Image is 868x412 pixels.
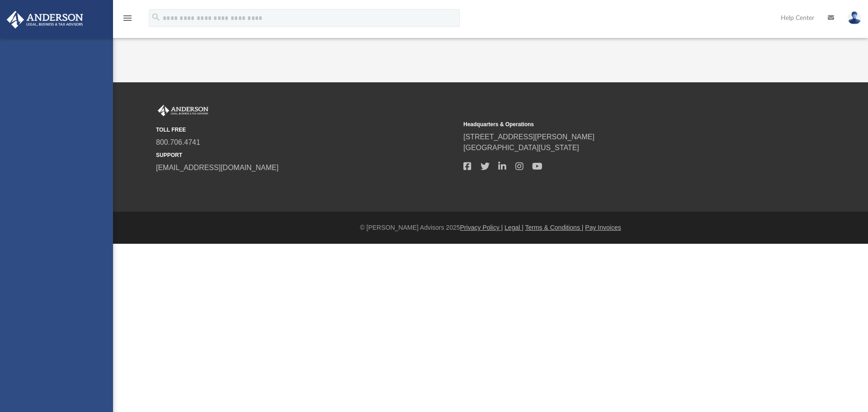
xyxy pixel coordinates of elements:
a: Pay Invoices [585,224,621,231]
a: [STREET_ADDRESS][PERSON_NAME] [463,133,594,141]
a: Terms & Conditions | [525,224,584,231]
small: TOLL FREE [156,126,457,134]
i: menu [122,13,133,24]
small: Headquarters & Operations [463,120,764,128]
i: search [151,12,161,22]
img: Anderson Advisors Platinum Portal [156,105,210,117]
a: [EMAIL_ADDRESS][DOMAIN_NAME] [156,164,278,171]
small: SUPPORT [156,151,457,159]
a: Legal | [505,224,524,231]
img: Anderson Advisors Platinum Portal [4,11,86,28]
div: © [PERSON_NAME] Advisors 2025 [113,223,868,232]
a: [GEOGRAPHIC_DATA][US_STATE] [463,144,579,152]
img: User Pic [848,11,861,24]
a: 800.706.4741 [156,138,200,146]
a: Privacy Policy | [460,224,503,231]
a: menu [122,17,133,24]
